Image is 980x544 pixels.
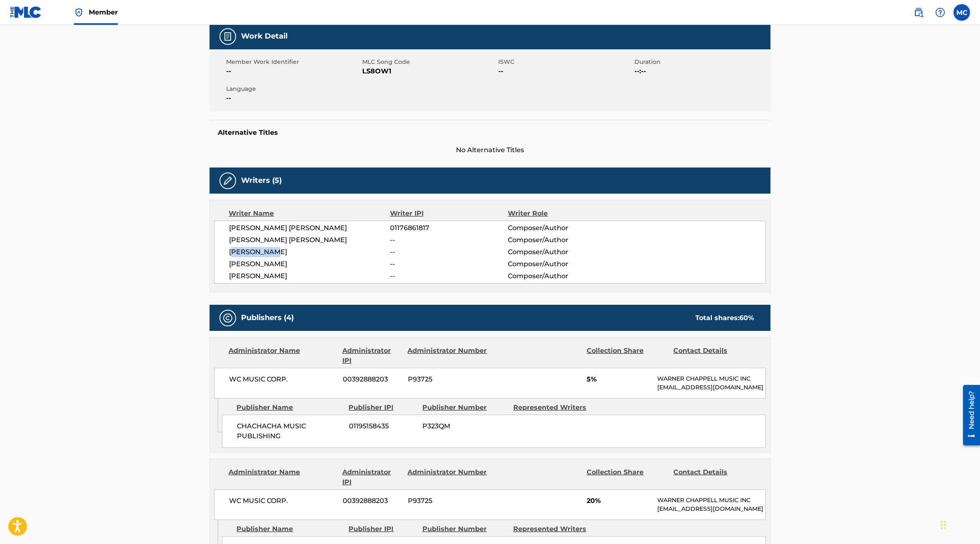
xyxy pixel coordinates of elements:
div: Administrator Number [407,467,488,487]
span: -- [226,66,360,76]
span: 01195158435 [349,421,416,431]
div: Contact Details [673,467,754,487]
div: Publisher Number [422,403,507,413]
span: -- [390,271,508,281]
div: Administrator Name [229,467,336,487]
div: Publisher Name [236,524,342,534]
span: Composer/Author [508,247,615,257]
div: Writer Role [508,209,615,219]
span: CHACHACHA MUSIC PUBLISHING [237,421,343,441]
span: -- [226,93,360,103]
span: WC MUSIC CORP. [229,496,336,506]
span: [PERSON_NAME] [229,271,390,281]
div: Administrator IPI [342,467,401,487]
div: Represented Writers [513,524,598,534]
span: Member [89,7,118,17]
p: WARNER CHAPPELL MUSIC INC [657,374,765,383]
div: Collection Share [587,467,667,487]
img: Top Rightsholder [74,7,84,17]
span: P323QM [422,421,507,431]
span: Composer/Author [508,235,615,245]
div: Represented Writers [513,403,598,413]
span: No Alternative Titles [210,145,770,155]
img: search [914,7,924,17]
span: -- [390,235,508,245]
span: P93725 [408,496,488,506]
span: 5% [587,374,651,384]
div: Help [932,4,948,21]
a: Public Search [910,4,927,21]
p: [EMAIL_ADDRESS][DOMAIN_NAME] [657,383,765,392]
span: Composer/Author [508,259,615,269]
div: Publisher Number [422,524,507,534]
div: Administrator IPI [342,346,401,366]
div: Writer Name [229,209,390,219]
iframe: Chat Widget [939,504,980,544]
div: Writer IPI [390,209,508,219]
span: Composer/Author [508,271,615,281]
h5: Writers (5) [241,176,282,185]
span: ISWC [498,58,632,66]
p: WARNER CHAPPELL MUSIC INC [657,496,765,505]
span: 20% [587,496,651,506]
h5: Work Detail [241,32,288,41]
div: User Menu [953,4,970,21]
img: help [935,7,945,17]
div: Publisher Name [236,403,342,413]
img: Writers [223,176,233,186]
span: Member Work Identifier [226,58,360,66]
img: Publishers [223,313,233,323]
span: P93725 [408,374,488,384]
span: [PERSON_NAME] [PERSON_NAME] [229,235,390,245]
div: Publisher IPI [349,524,416,534]
span: 01176861817 [390,223,508,233]
span: 60 % [739,314,754,322]
span: Composer/Author [508,223,615,233]
span: [PERSON_NAME] [PERSON_NAME] [229,223,390,233]
span: 00392888203 [343,374,402,384]
span: -- [390,259,508,269]
span: --:-- [634,66,768,76]
h5: Publishers (4) [241,313,294,323]
span: [PERSON_NAME] [229,247,390,257]
span: -- [498,66,632,76]
span: -- [390,247,508,257]
p: [EMAIL_ADDRESS][DOMAIN_NAME] [657,505,765,513]
h5: Alternative Titles [218,129,762,137]
img: MLC Logo [10,6,42,18]
span: LS8OW1 [362,66,496,76]
div: Drag [941,512,946,537]
div: Contact Details [673,346,754,366]
span: [PERSON_NAME] [229,259,390,269]
span: MLC Song Code [362,58,496,66]
span: WC MUSIC CORP. [229,374,336,384]
span: 00392888203 [343,496,402,506]
img: Work Detail [223,32,233,41]
span: Language [226,85,360,93]
div: Publisher IPI [349,403,416,413]
iframe: Resource Center [957,381,980,448]
div: Administrator Name [229,346,336,366]
div: Administrator Number [407,346,488,366]
div: Collection Share [587,346,667,366]
div: Total shares: [695,313,754,323]
span: Duration [634,58,768,66]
